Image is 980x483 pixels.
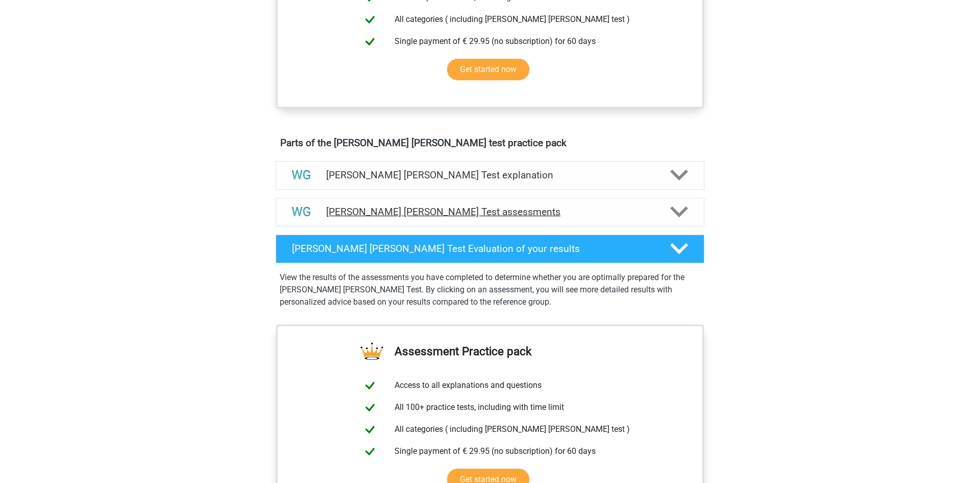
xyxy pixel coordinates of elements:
a: explanations [PERSON_NAME] [PERSON_NAME] Test explanation [272,161,708,190]
h4: Parts of the [PERSON_NAME] [PERSON_NAME] test practice pack [280,137,700,149]
img: watson glaser test explanations [288,162,314,188]
p: View the results of the assessments you have completed to determine whether you are optimally pre... [280,271,700,308]
h4: [PERSON_NAME] [PERSON_NAME] Test explanation [326,169,654,181]
a: [PERSON_NAME] [PERSON_NAME] Test Evaluation of your results [272,235,708,263]
a: Get started now [447,59,529,80]
img: watson glaser test assessments [288,199,314,225]
h4: [PERSON_NAME] [PERSON_NAME] Test Evaluation of your results [292,243,654,255]
a: assessments [PERSON_NAME] [PERSON_NAME] Test assessments [272,198,708,226]
h4: [PERSON_NAME] [PERSON_NAME] Test assessments [326,206,654,218]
